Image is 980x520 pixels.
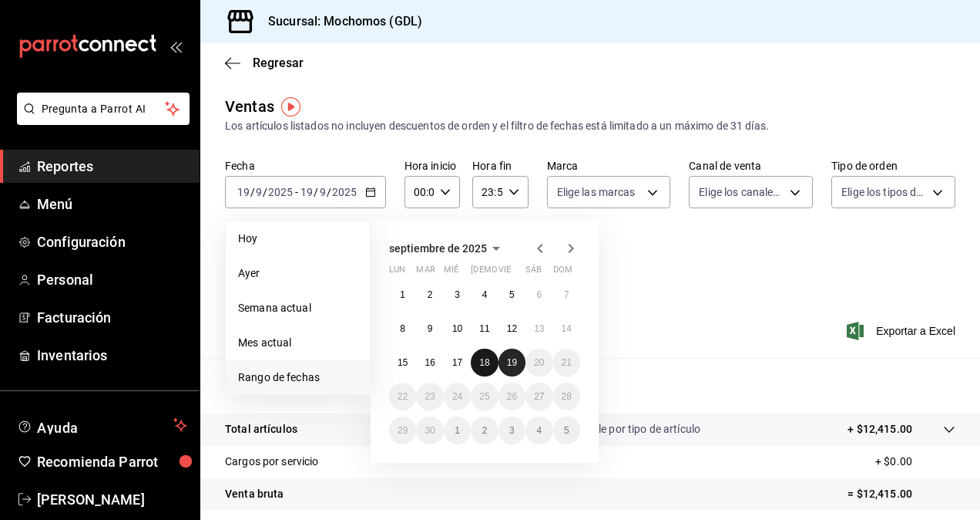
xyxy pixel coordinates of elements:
[498,349,525,376] button: 19 de septiembre de 2025
[479,357,489,368] abbr: 18 de septiembre de 2025
[479,391,489,402] abbr: 25 de septiembre de 2025
[553,315,580,343] button: 14 de septiembre de 2025
[553,265,572,281] abbr: domingo
[319,186,327,198] input: --
[553,417,580,444] button: 5 de octubre de 2025
[389,242,487,255] span: septiembre de 2025
[455,425,460,436] abbr: 1 de octubre de 2025
[256,12,422,31] h3: Sucursal: Mochomos (GDL)
[225,160,386,171] label: Fecha
[42,101,166,117] span: Pregunta a Parrot AI
[525,315,552,343] button: 13 de septiembre de 2025
[553,383,580,410] button: 28 de septiembre de 2025
[37,345,187,366] span: Inventarios
[37,307,187,328] span: Facturación
[37,416,167,434] span: Ayuda
[428,289,433,300] abbr: 2 de septiembre de 2025
[482,425,488,436] abbr: 2 de octubre de 2025
[11,112,190,128] a: Pregunta a Parrot AI
[850,322,955,340] button: Exportar a Excel
[169,40,182,52] button: open_drawer_menu
[444,383,471,410] button: 24 de septiembre de 2025
[507,357,517,368] abbr: 19 de septiembre de 2025
[389,239,505,258] button: septiembre de 2025
[562,357,572,368] abbr: 21 de septiembre de 2025
[225,486,284,502] p: Venta bruta
[444,315,471,343] button: 10 de septiembre de 2025
[525,383,552,410] button: 27 de septiembre de 2025
[238,335,357,351] span: Mes actual
[525,417,552,444] button: 4 de octubre de 2025
[471,265,562,281] abbr: jueves
[509,289,515,300] abbr: 5 de septiembre de 2025
[557,184,636,200] span: Elige las marcas
[553,349,580,376] button: 21 de septiembre de 2025
[37,156,187,177] span: Reportes
[553,281,580,309] button: 7 de septiembre de 2025
[471,281,498,309] button: 4 de septiembre de 2025
[471,383,498,410] button: 25 de septiembre de 2025
[37,489,187,510] span: [PERSON_NAME]
[331,186,357,198] input: ----
[389,265,405,281] abbr: lunes
[425,391,435,402] abbr: 23 de septiembre de 2025
[509,425,515,436] abbr: 3 de octubre de 2025
[847,486,955,502] p: = $12,415.00
[398,357,408,368] abbr: 15 de septiembre de 2025
[534,357,544,368] abbr: 20 de septiembre de 2025
[875,454,955,470] p: + $0.00
[831,160,955,171] label: Tipo de orden
[238,265,357,282] span: Ayer
[267,186,294,198] input: ----
[389,383,416,410] button: 22 de septiembre de 2025
[416,383,443,410] button: 23 de septiembre de 2025
[295,186,298,198] span: -
[444,265,458,281] abbr: miércoles
[238,231,357,247] span: Hoy
[225,118,955,134] div: Los artículos listados no incluyen descuentos de orden y el filtro de fechas está limitado a un m...
[536,425,542,436] abbr: 4 de octubre de 2025
[300,186,314,198] input: --
[452,323,462,334] abbr: 10 de septiembre de 2025
[507,323,517,334] abbr: 12 de septiembre de 2025
[471,315,498,343] button: 11 de septiembre de 2025
[238,370,357,386] span: Rango de fechas
[479,323,489,334] abbr: 11 de septiembre de 2025
[416,315,443,343] button: 9 de septiembre de 2025
[498,417,525,444] button: 3 de octubre de 2025
[425,425,435,436] abbr: 30 de septiembre de 2025
[416,349,443,376] button: 16 de septiembre de 2025
[847,421,912,437] p: + $12,415.00
[482,289,488,300] abbr: 4 de septiembre de 2025
[400,323,405,334] abbr: 8 de septiembre de 2025
[37,231,187,252] span: Configuración
[444,281,471,309] button: 3 de septiembre de 2025
[416,265,435,281] abbr: martes
[389,417,416,444] button: 29 de septiembre de 2025
[389,281,416,309] button: 1 de septiembre de 2025
[225,56,304,70] button: Regresar
[398,425,408,436] abbr: 29 de septiembre de 2025
[238,300,357,316] span: Semana actual
[17,93,190,125] button: Pregunta a Parrot AI
[389,315,416,343] button: 8 de septiembre de 2025
[699,184,784,200] span: Elige los canales de venta
[689,160,813,171] label: Canal de venta
[314,186,318,198] span: /
[281,97,300,116] button: Tooltip marker
[562,391,572,402] abbr: 28 de septiembre de 2025
[428,323,433,334] abbr: 9 de septiembre de 2025
[534,323,544,334] abbr: 13 de septiembre de 2025
[263,186,267,198] span: /
[452,357,462,368] abbr: 17 de septiembre de 2025
[455,289,460,300] abbr: 3 de septiembre de 2025
[562,323,572,334] abbr: 14 de septiembre de 2025
[225,421,297,437] p: Total artículos
[498,281,525,309] button: 5 de septiembre de 2025
[444,349,471,376] button: 17 de septiembre de 2025
[253,56,304,70] span: Regresar
[564,425,569,436] abbr: 5 de octubre de 2025
[416,417,443,444] button: 30 de septiembre de 2025
[534,391,544,402] abbr: 27 de septiembre de 2025
[452,391,462,402] abbr: 24 de septiembre de 2025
